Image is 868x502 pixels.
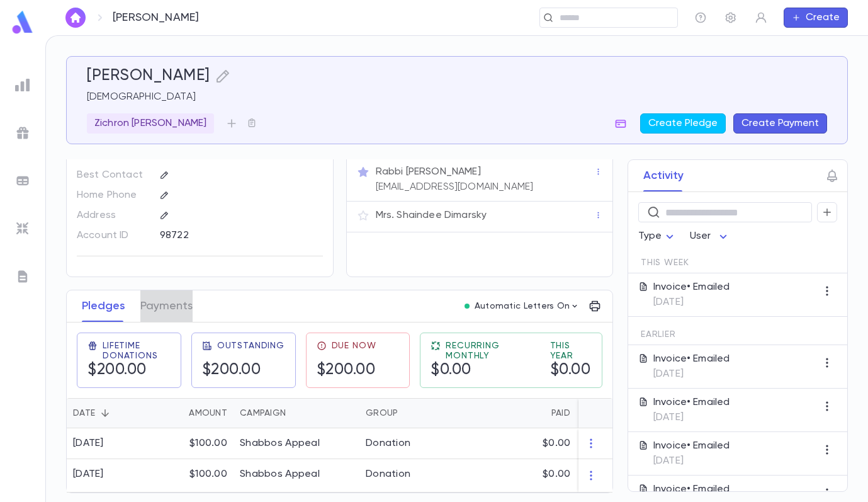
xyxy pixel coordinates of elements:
[217,341,285,351] span: Outstanding
[641,258,689,268] span: This Week
[160,225,290,244] div: 98722
[359,398,454,428] div: Group
[550,341,592,361] span: This Year
[431,361,534,380] h5: $0.00
[446,341,534,361] span: Recurring Monthly
[140,290,193,322] button: Payments
[15,269,30,284] img: letters_grey.7941b92b52307dd3b8a917253454ce1c.svg
[653,281,730,294] p: Invoice • Emailed
[733,113,827,134] button: Create Payment
[234,398,359,428] div: Campaign
[366,437,410,450] div: Donation
[653,440,730,452] p: Invoice • Emailed
[550,361,592,380] h5: $0.00
[82,290,125,322] button: Pledges
[653,396,730,409] p: Invoice • Emailed
[15,221,30,236] img: imports_grey.530a8a0e642e233f2baf0ef88e8c9fcb.svg
[653,411,730,424] p: [DATE]
[690,224,731,249] div: User
[459,297,585,315] button: Automatic Letters On
[643,160,684,191] button: Activity
[87,67,210,86] h5: [PERSON_NAME]
[189,398,227,428] div: Amount
[543,437,570,450] p: $0.00
[454,398,577,428] div: Paid
[638,224,677,249] div: Type
[77,225,149,246] p: Account ID
[398,403,418,423] button: Sort
[784,8,848,28] button: Create
[87,91,827,103] p: [DEMOGRAPHIC_DATA]
[690,231,711,241] span: User
[87,361,171,380] h5: $200.00
[376,209,487,222] p: Mrs. Shaindee Dimarsky
[87,113,214,134] div: Zichron [PERSON_NAME]
[531,403,551,423] button: Sort
[543,468,570,481] p: $0.00
[15,173,30,188] img: batches_grey.339ca447c9d9533ef1741baa751efc33.svg
[653,455,730,467] p: [DATE]
[152,459,234,493] div: $100.00
[77,185,149,205] p: Home Phone
[67,398,152,428] div: Date
[376,166,481,178] p: Rabbi [PERSON_NAME]
[240,468,320,481] div: Shabbos Appeal
[103,341,171,361] span: Lifetime Donations
[551,398,570,428] div: Paid
[73,468,104,481] div: [DATE]
[15,125,30,140] img: campaigns_grey.99e729a5f7ee94e3726e6486bddda8f1.svg
[653,353,730,365] p: Invoice • Emailed
[653,483,730,496] p: Invoice • Emailed
[286,403,306,423] button: Sort
[77,205,149,225] p: Address
[317,361,376,380] h5: $200.00
[475,301,570,311] p: Automatic Letters On
[169,403,189,423] button: Sort
[95,403,115,423] button: Sort
[202,361,285,380] h5: $200.00
[77,165,149,185] p: Best Contact
[152,398,234,428] div: Amount
[15,77,30,93] img: reports_grey.c525e4749d1bce6a11f5fe2a8de1b229.svg
[332,341,376,351] span: Due Now
[641,329,676,339] span: Earlier
[640,113,726,134] button: Create Pledge
[653,368,730,380] p: [DATE]
[94,117,206,130] p: Zichron [PERSON_NAME]
[577,398,671,428] div: Outstanding
[68,13,83,23] img: home_white.a664292cf8c1dea59945f0da9f25487c.svg
[638,231,662,241] span: Type
[240,398,286,428] div: Campaign
[366,398,398,428] div: Group
[152,428,234,459] div: $100.00
[366,468,410,481] div: Donation
[73,398,95,428] div: Date
[653,296,730,309] p: [DATE]
[240,437,320,450] div: Shabbos Appeal
[10,10,35,35] img: logo
[376,181,533,193] p: [EMAIL_ADDRESS][DOMAIN_NAME]
[113,11,199,25] p: [PERSON_NAME]
[73,437,104,450] div: [DATE]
